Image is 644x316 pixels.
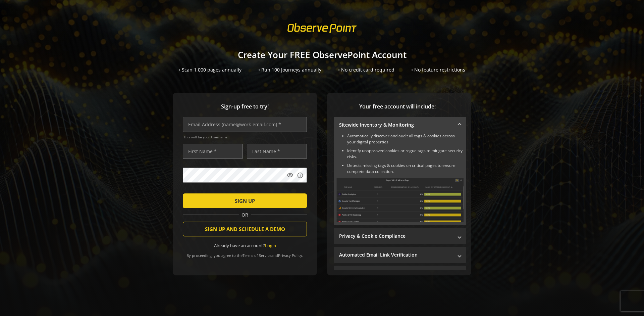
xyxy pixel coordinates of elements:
[334,103,461,110] span: Your free account will include:
[334,228,466,244] mat-expansion-panel-header: Privacy & Cookie Compliance
[183,103,307,110] span: Sign-up free to try!
[183,135,307,139] span: This will be your Username
[338,66,394,73] div: • No credit card required
[239,212,251,218] span: OR
[334,266,466,282] mat-expansion-panel-header: Performance Monitoring with Web Vitals
[347,148,464,160] li: Identify unapproved cookies or rogue tags to mitigate security risks.
[265,242,276,249] a: Login
[183,144,243,159] input: First Name *
[347,163,464,175] li: Detects missing tags & cookies on critical pages to ensure complete data collection.
[179,66,241,73] div: • Scan 1,000 pages annually
[334,133,466,225] div: Sitewide Inventory & Monitoring
[247,144,307,159] input: Last Name *
[183,249,307,258] div: By proceeding, you agree to the and .
[183,193,307,208] button: SIGN UP
[411,66,465,73] div: • No feature restrictions
[287,172,293,179] mat-icon: visibility
[183,242,307,249] div: Already have an account?
[347,133,464,145] li: Automatically discover and audit all tags & cookies across your digital properties.
[339,233,453,239] mat-panel-title: Privacy & Cookie Compliance
[334,117,466,133] mat-expansion-panel-header: Sitewide Inventory & Monitoring
[278,253,302,258] a: Privacy Policy
[235,195,255,207] span: SIGN UP
[183,222,307,236] button: SIGN UP AND SCHEDULE A DEMO
[205,223,285,235] span: SIGN UP AND SCHEDULE A DEMO
[336,178,464,222] img: Sitewide Inventory & Monitoring
[339,252,453,258] mat-panel-title: Automated Email Link Verification
[339,122,453,128] mat-panel-title: Sitewide Inventory & Monitoring
[258,66,321,73] div: • Run 100 Journeys annually
[243,253,271,258] a: Terms of Service
[297,172,304,179] mat-icon: info
[334,247,466,263] mat-expansion-panel-header: Automated Email Link Verification
[183,117,307,132] input: Email Address (name@work-email.com) *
